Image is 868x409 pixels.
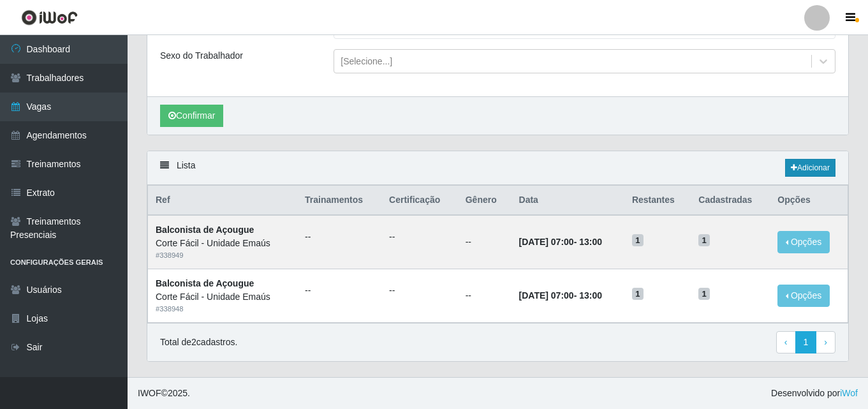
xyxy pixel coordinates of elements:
span: 1 [632,234,644,247]
a: Adicionar [785,159,835,177]
span: 1 [698,234,710,247]
span: › [824,337,827,347]
th: Restantes [624,186,691,216]
span: ‹ [784,337,788,347]
p: Total de 2 cadastros. [160,336,237,349]
label: Sexo do Trabalhador [160,49,243,63]
td: -- [458,215,511,269]
span: Desenvolvido por [771,387,858,400]
span: 1 [632,288,644,301]
nav: pagination [776,331,835,354]
th: Trainamentos [297,186,381,216]
th: Data [511,186,624,216]
ul: -- [389,230,450,244]
div: Corte Fácil - Unidade Emaús [156,290,290,304]
time: [DATE] 07:00 [519,237,574,247]
strong: - [519,237,602,247]
div: Lista [147,151,848,185]
time: 13:00 [579,237,602,247]
th: Certificação [381,186,458,216]
button: Opções [777,285,830,307]
ul: -- [305,230,374,244]
td: -- [458,269,511,323]
div: # 338949 [156,250,290,261]
ul: -- [389,284,450,297]
strong: Balconista de Açougue [156,278,254,288]
button: Confirmar [160,105,223,127]
ul: -- [305,284,374,297]
th: Opções [770,186,848,216]
a: Previous [776,331,796,354]
a: iWof [840,388,858,398]
th: Cadastradas [691,186,770,216]
a: Next [816,331,835,354]
a: 1 [795,331,817,354]
img: CoreUI Logo [21,10,78,26]
div: # 338948 [156,304,290,315]
strong: - [519,290,602,301]
th: Ref [148,186,298,216]
span: IWOF [138,388,161,398]
strong: Balconista de Açougue [156,225,254,235]
div: Corte Fácil - Unidade Emaús [156,237,290,250]
time: [DATE] 07:00 [519,290,574,301]
div: [Selecione...] [341,55,392,68]
span: © 2025 . [138,387,190,400]
button: Opções [777,231,830,253]
span: 1 [698,288,710,301]
th: Gênero [458,186,511,216]
time: 13:00 [579,290,602,301]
